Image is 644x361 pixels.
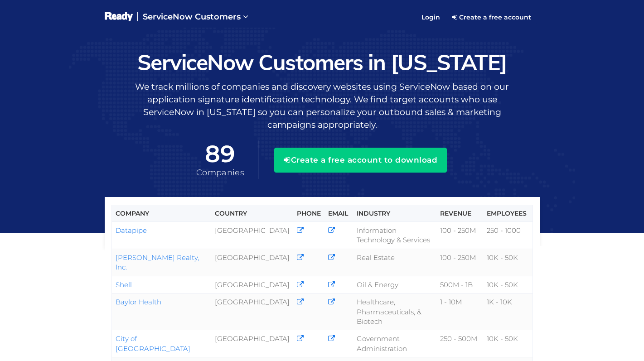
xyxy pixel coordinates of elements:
td: [GEOGRAPHIC_DATA] [211,249,293,276]
a: Login [416,6,445,29]
th: Employees [483,205,533,222]
th: Phone [293,205,324,222]
a: Baylor Health [116,298,161,306]
span: 89 [196,141,244,167]
td: Oil & Energy [353,276,436,293]
td: 100 - 250M [436,249,483,276]
td: 10K - 50K [483,276,533,293]
td: 250 - 1000 [483,222,533,249]
img: logo [105,11,133,23]
a: Shell [116,280,132,289]
td: 10K - 50K [483,330,533,357]
td: 10K - 50K [483,249,533,276]
p: We track millions of companies and discovery websites using ServiceNow based on our application s... [105,81,540,131]
th: Email [324,205,353,222]
td: 100 - 250M [436,222,483,249]
h1: ServiceNow Customers in [US_STATE] [105,50,540,74]
td: Real Estate [353,249,436,276]
td: 500M - 1B [436,276,483,293]
td: Healthcare, Pharmaceuticals, & Biotech [353,294,436,330]
td: [GEOGRAPHIC_DATA] [211,330,293,357]
a: Datapipe [116,226,147,235]
span: Login [421,13,440,21]
button: Create a free account to download [274,148,447,172]
a: Create a free account [445,10,537,24]
th: Revenue [436,205,483,222]
td: Government Administration [353,330,436,357]
th: Country [211,205,293,222]
td: 250 - 500M [436,330,483,357]
td: Information Technology & Services [353,222,436,249]
td: [GEOGRAPHIC_DATA] [211,222,293,249]
td: [GEOGRAPHIC_DATA] [211,294,293,330]
td: 1K - 10K [483,294,533,330]
a: City of [GEOGRAPHIC_DATA] [116,334,190,352]
span: ServiceNow Customers [143,12,241,22]
a: ServiceNow Customers [137,5,254,30]
th: Company [111,205,211,222]
td: 1 - 10M [436,294,483,330]
span: Companies [196,168,244,178]
td: [GEOGRAPHIC_DATA] [211,276,293,293]
a: [PERSON_NAME] Realty, Inc. [116,253,199,271]
th: Industry [353,205,436,222]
